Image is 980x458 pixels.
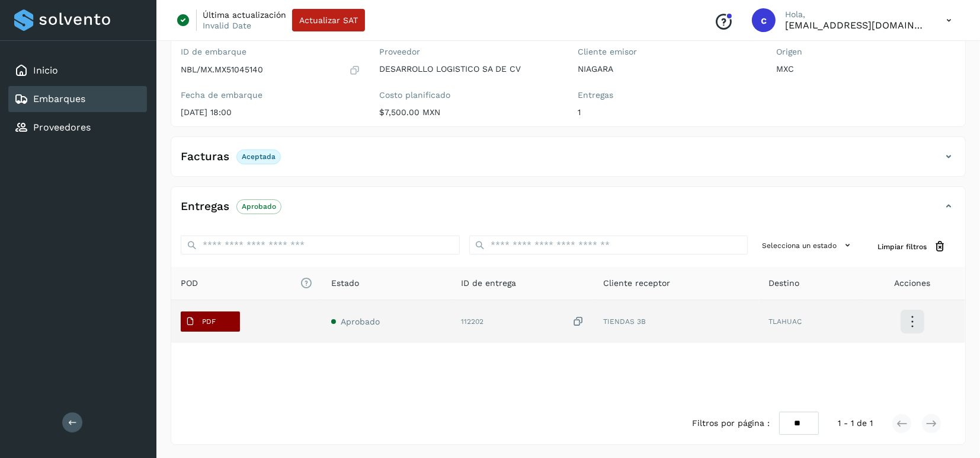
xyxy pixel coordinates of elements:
a: Proveedores [33,122,91,133]
p: MXC [776,64,956,74]
span: Cliente receptor [603,277,670,290]
div: Inicio [8,58,147,84]
td: TLAHUAC [759,300,859,343]
span: Destino [768,277,799,290]
p: NIAGARA [578,64,757,74]
label: Fecha de embarque [181,90,360,100]
span: Limpiar filtros [877,241,927,252]
p: Hola, [785,9,927,20]
p: Invalid Date [203,20,251,31]
label: Entregas [578,90,757,100]
p: 1 [578,107,757,117]
span: Aprobado [341,317,380,326]
p: Última actualización [203,9,286,20]
button: Selecciona un estado [757,236,859,255]
div: FacturasAceptada [171,147,965,176]
label: ID de embarque [181,47,360,57]
button: Actualizar SAT [292,9,365,31]
label: Costo planificado [379,90,559,100]
span: POD [181,277,312,290]
button: Limpiar filtros [868,236,956,257]
span: Acciones [894,277,930,290]
span: Actualizar SAT [299,16,358,24]
div: EntregasAprobado [171,196,965,226]
div: Embarques [8,86,147,112]
div: Proveedores [8,114,147,141]
td: TIENDAS 3B [594,300,759,343]
span: Estado [331,277,359,290]
p: $7,500.00 MXN [379,107,559,117]
p: Aceptada [242,152,276,161]
label: Proveedor [379,47,559,57]
span: ID de entrega [461,277,516,290]
label: Origen [776,47,956,57]
a: Embarques [33,93,85,104]
p: [DATE] 18:00 [181,107,360,117]
p: PDF [202,317,216,326]
button: PDF [181,311,240,332]
span: Filtros por página : [692,417,770,430]
p: DESARROLLO LOGISTICO SA DE CV [379,64,559,74]
a: Inicio [33,65,58,76]
label: Cliente emisor [578,47,757,57]
h4: Facturas [181,150,229,164]
p: NBL/MX.MX51045140 [181,65,263,75]
p: Aprobado [242,202,276,211]
span: 1 - 1 de 1 [838,417,873,430]
p: cavila@niagarawater.com [785,20,927,31]
h4: Entregas [181,200,229,214]
div: 112202 [461,316,584,328]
